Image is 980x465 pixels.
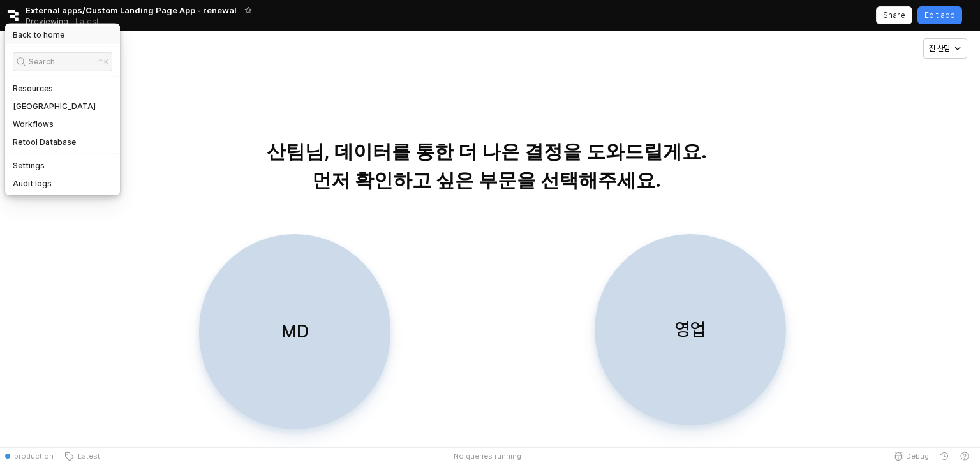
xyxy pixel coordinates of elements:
[5,115,120,133] a: Workflows
[876,6,912,24] button: Share app
[13,179,52,189] h5: Audit logs
[26,13,106,31] div: Previewing Latest
[13,30,64,40] h5: Back to home
[934,447,954,465] button: History
[888,447,934,465] button: Debug
[242,4,255,17] button: Add app to favorites
[883,10,905,20] p: Share
[59,447,105,465] button: Latest
[281,320,309,343] p: MD
[13,137,76,147] h5: Retool Database
[954,447,975,465] button: Help
[26,15,68,28] span: Previewing
[675,318,706,341] p: 영업
[13,84,53,94] h5: Resources
[5,50,120,74] div: Search within Retool. Click to open the command palette, or press Command plus K
[14,451,54,461] span: production
[924,10,955,20] p: Edit app
[5,80,120,98] a: Resources
[5,98,120,115] a: [GEOGRAPHIC_DATA]
[75,17,99,27] p: Latest
[29,55,55,68] span: Search
[923,38,967,59] button: 전 산팀
[13,161,45,171] h5: Settings
[917,6,962,24] button: Edit app
[595,234,786,425] button: 영업
[98,55,109,68] div: ⌃K
[906,451,929,461] span: Debug
[13,101,96,112] h5: [GEOGRAPHIC_DATA]
[5,175,120,193] a: Audit logs
[5,26,120,44] a: Back to home
[13,119,54,129] h5: Workflows
[68,13,106,31] button: Releases and History
[5,157,120,175] a: Settings
[929,43,950,54] p: 전 산팀
[74,451,100,461] span: Latest
[5,133,120,151] a: Retool Database
[161,137,812,195] p: 산팀님, 데이터를 통한 더 나은 결정을 도와드릴게요. 먼저 확인하고 싶은 부문을 선택해주세요.
[199,234,390,429] button: MD
[454,451,521,461] span: No queries running
[26,4,237,17] span: External apps/Custom Landing Page App - renewal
